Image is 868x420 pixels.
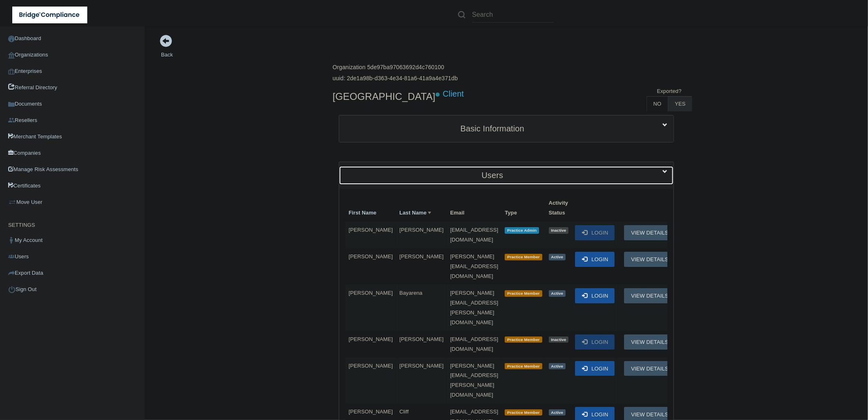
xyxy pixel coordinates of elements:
[399,336,443,342] span: [PERSON_NAME]
[349,290,393,296] span: [PERSON_NAME]
[8,52,15,59] img: organization-icon.f8decf85.png
[349,253,393,260] span: [PERSON_NAME]
[505,409,542,416] span: Practice Member
[505,254,542,260] span: Practice Member
[349,227,393,233] span: [PERSON_NAME]
[450,290,498,325] span: [PERSON_NAME][EMAIL_ADDRESS][PERSON_NAME][DOMAIN_NAME]
[8,101,15,108] img: icon-documents.8dae5593.png
[668,96,692,111] label: YES
[8,270,15,276] img: icon-export.b9366987.png
[505,363,542,370] span: Practice Member
[349,409,393,415] span: [PERSON_NAME]
[161,42,173,58] a: Back
[505,227,539,234] span: Practice Admin
[505,290,542,297] span: Practice Member
[624,252,675,267] button: View Details
[8,253,15,260] img: icon-users.e205127d.png
[450,227,498,243] span: [EMAIL_ADDRESS][DOMAIN_NAME]
[8,117,15,124] img: ic_reseller.de258add.png
[549,227,569,234] span: Inactive
[8,220,35,230] label: SETTINGS
[549,290,566,297] span: Active
[8,69,15,75] img: enterprise.0d942306.png
[575,288,615,303] button: Login
[12,7,87,23] img: bridge_compliance_login_screen.278c3ca4.svg
[8,237,15,244] img: ic_user_dark.df1a06c3.png
[472,7,554,23] input: Search
[575,361,615,376] button: Login
[333,91,436,102] h4: [GEOGRAPHIC_DATA]
[349,363,393,369] span: [PERSON_NAME]
[399,363,443,369] span: [PERSON_NAME]
[549,363,566,370] span: Active
[624,288,675,303] button: View Details
[505,336,542,343] span: Practice Member
[546,195,572,221] th: Activity Status
[345,124,640,133] h5: Basic Information
[333,75,458,81] h6: uuid: 2de1a98b-d363-4e34-81a6-41a9a4e371db
[624,361,675,376] button: View Details
[8,286,16,293] img: ic_power_dark.7ecde6b1.png
[8,198,16,206] img: briefcase.64adab9b.png
[501,195,545,221] th: Type
[647,86,692,96] td: Exported?
[345,171,640,180] h5: Users
[575,334,615,350] button: Login
[443,86,464,102] p: Client
[450,363,498,398] span: [PERSON_NAME][EMAIL_ADDRESS][PERSON_NAME][DOMAIN_NAME]
[549,254,566,260] span: Active
[399,253,443,260] span: [PERSON_NAME]
[549,409,566,416] span: Active
[549,336,569,343] span: Inactive
[8,36,15,42] img: ic_dashboard_dark.d01f4a41.png
[450,336,498,352] span: [EMAIL_ADDRESS][DOMAIN_NAME]
[447,195,501,221] th: Email
[345,166,667,185] a: Users
[345,120,667,138] a: Basic Information
[647,96,668,111] label: NO
[450,253,498,279] span: [PERSON_NAME][EMAIL_ADDRESS][DOMAIN_NAME]
[349,208,376,218] a: First Name
[575,225,615,240] button: Login
[624,334,675,350] button: View Details
[349,336,393,342] span: [PERSON_NAME]
[575,252,615,267] button: Login
[399,409,409,415] span: Cliff
[399,208,431,218] a: Last Name
[399,290,422,296] span: Bayarena
[458,11,465,18] img: ic-search.3b580494.png
[333,64,458,70] h6: Organization 5de97ba97063692d4c760100
[624,225,675,240] button: View Details
[399,227,443,233] span: [PERSON_NAME]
